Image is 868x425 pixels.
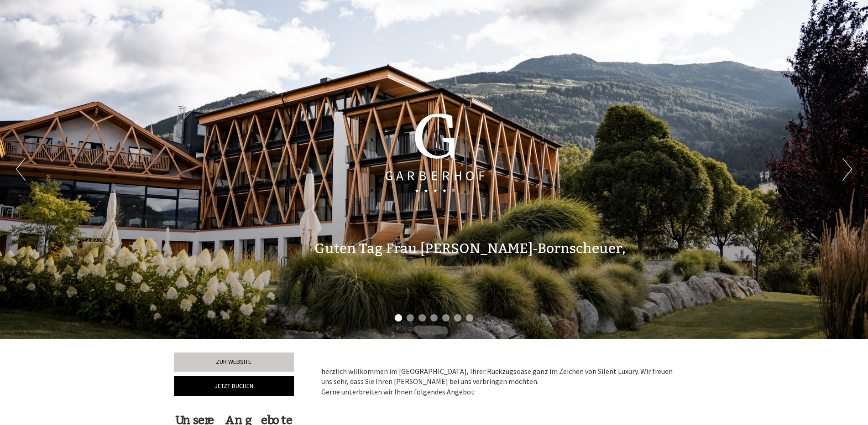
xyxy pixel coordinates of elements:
[321,366,681,398] p: herzlich willkommen im [GEOGRAPHIC_DATA], Ihrer Rückzugsoase ganz im Zeichen von Silent Luxury. W...
[174,352,294,372] a: Zur Website
[16,158,26,181] button: Previous
[174,376,294,396] a: Jetzt buchen
[314,241,626,256] h1: Guten Tag Frau [PERSON_NAME]-Bornscheuer,
[842,158,852,181] button: Next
